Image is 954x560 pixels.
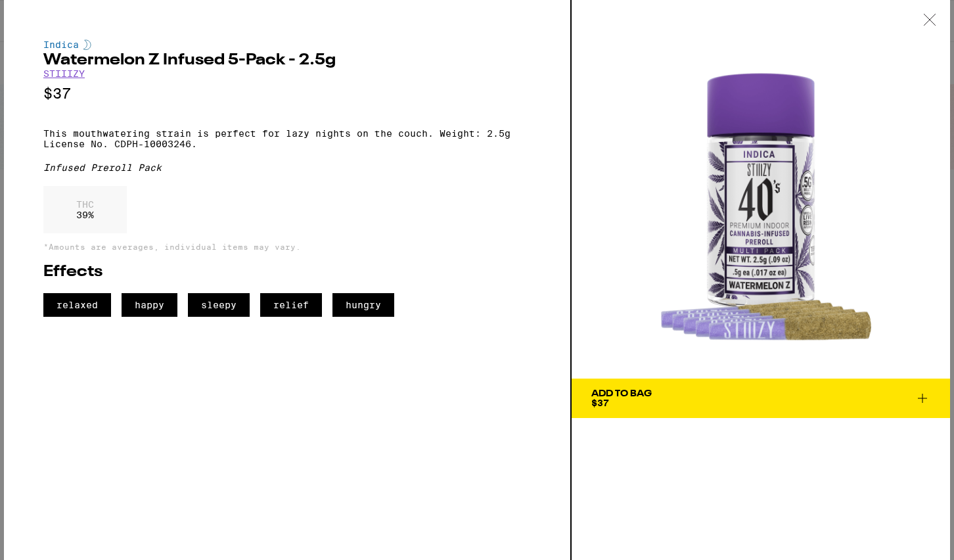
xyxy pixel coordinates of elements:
[76,199,94,210] p: THC
[83,39,91,50] img: indicaColor.svg
[43,293,111,317] span: relaxed
[43,39,531,50] div: Indica
[188,293,250,317] span: sleepy
[43,264,531,280] h2: Effects
[43,162,531,173] div: Infused Preroll Pack
[43,85,531,102] p: $37
[260,293,322,317] span: relief
[43,128,531,149] p: This mouthwatering strain is perfect for lazy nights on the couch. Weight: 2.5g License No. CDPH-...
[43,186,127,233] div: 39 %
[43,53,531,68] h2: Watermelon Z Infused 5-Pack - 2.5g
[591,389,652,398] div: Add To Bag
[43,243,531,251] p: *Amounts are averages, individual items may vary.
[122,293,177,317] span: happy
[572,379,950,418] button: Add To Bag$37
[591,398,609,408] span: $37
[332,293,394,317] span: hungry
[43,68,85,79] a: STIIIZY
